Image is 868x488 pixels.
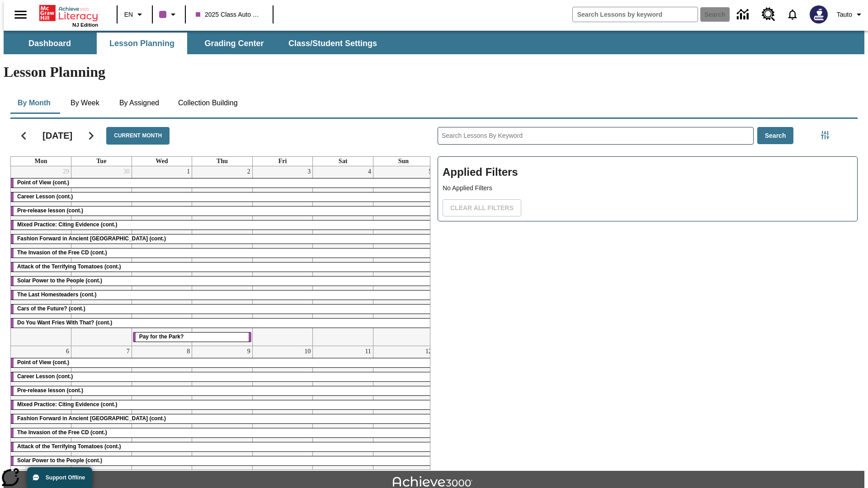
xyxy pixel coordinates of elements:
[33,157,49,166] a: Monday
[42,130,72,141] h2: [DATE]
[11,221,434,230] div: Mixed Practice: Citing Evidence (cont.)
[17,305,85,312] span: Cars of the Future? (cont.)
[731,2,756,27] a: Data Center
[133,333,251,342] div: Pay for the Park?
[573,7,698,22] input: search field
[72,22,98,28] span: NJ Edition
[97,33,187,54] button: Lesson Planning
[443,183,853,193] p: No Applied Filters
[11,235,434,244] div: Fashion Forward in Ancient Rome (cont.)
[17,277,102,284] span: Solar Power to the People (cont.)
[11,428,434,437] div: The Invasion of the Free CD (cont.)
[396,157,410,166] a: Sunday
[80,124,103,147] button: Next
[27,467,92,488] button: Support Offline
[61,166,71,177] a: September 29, 2025
[106,127,170,145] button: Current Month
[17,359,69,366] span: Point of View (cont.)
[17,249,107,256] span: The Invasion of the Free CD (cont.)
[17,263,121,270] span: Attack of the Terrifying Tomatoes (cont.)
[12,124,35,147] button: Previous
[337,157,349,166] a: Saturday
[438,127,753,144] input: Search Lessons By Keyword
[4,31,864,54] div: SubNavbar
[11,386,434,395] div: Pre-release lesson (cont.)
[122,166,132,177] a: September 30, 2025
[17,179,69,186] span: Point of View (cont.)
[11,358,434,367] div: Point of View (cont.)
[46,474,85,481] span: Support Offline
[64,346,71,357] a: October 6, 2025
[363,346,373,357] a: October 11, 2025
[11,442,434,451] div: Attack of the Terrifying Tomatoes (cont.)
[756,2,781,27] a: Resource Center, Will open in new tab
[11,319,434,328] div: Do You Want Fries With That? (cont.)
[132,166,192,346] td: October 1, 2025
[17,373,73,380] span: Career Lesson (cont.)
[11,414,434,423] div: Fashion Forward in Ancient Rome (cont.)
[438,156,858,221] div: Applied Filters
[373,166,434,346] td: October 5, 2025
[11,400,434,409] div: Mixed Practice: Citing Evidence (cont.)
[109,38,175,49] span: Lesson Planning
[192,166,253,346] td: October 2, 2025
[277,157,289,166] a: Friday
[28,38,71,49] span: Dashboard
[11,305,434,314] div: Cars of the Future? (cont.)
[804,3,833,26] button: Select a new avatar
[11,178,434,188] div: Point of View (cont.)
[62,92,108,114] button: By Week
[3,115,430,470] div: Calendar
[17,291,96,298] span: The Last Homesteaders (cont.)
[837,10,852,19] span: Tauto
[816,126,834,144] button: Filters Side menu
[781,3,804,26] a: Notifications
[288,38,377,49] span: Class/Student Settings
[94,157,108,166] a: Tuesday
[17,443,121,450] span: Attack of the Terrifying Tomatoes (cont.)
[4,64,864,80] h1: Lesson Planning
[39,4,98,22] a: Home
[185,166,192,177] a: October 1, 2025
[204,38,264,49] span: Grading Center
[71,166,132,346] td: September 30, 2025
[4,33,385,54] div: SubNavbar
[757,127,794,145] button: Search
[302,346,312,357] a: October 10, 2025
[139,333,184,340] span: Pay for the Park?
[11,277,434,286] div: Solar Power to the People (cont.)
[366,166,373,177] a: October 4, 2025
[245,346,252,357] a: October 9, 2025
[11,249,434,258] div: The Invasion of the Free CD (cont.)
[11,206,434,216] div: Pre-release lesson (cont.)
[171,92,245,114] button: Collection Building
[11,192,434,202] div: Career Lesson (cont.)
[306,166,312,177] a: October 3, 2025
[17,457,102,464] span: Solar Power to the People (cont.)
[11,456,434,465] div: Solar Power to the People (cont.)
[427,166,434,177] a: October 5, 2025
[833,6,868,23] button: Profile/Settings
[125,346,132,357] a: October 7, 2025
[10,92,58,114] button: By Month
[17,207,83,214] span: Pre-release lesson (cont.)
[252,166,313,346] td: October 3, 2025
[17,193,73,200] span: Career Lesson (cont.)
[17,401,117,408] span: Mixed Practice: Citing Evidence (cont.)
[810,5,828,23] img: Avatar
[11,372,434,381] div: Career Lesson (cont.)
[281,33,384,54] button: Class/Student Settings
[189,33,279,54] button: Grading Center
[154,157,170,166] a: Wednesday
[120,6,149,23] button: Language: EN, Select a language
[215,157,230,166] a: Thursday
[17,415,166,422] span: Fashion Forward in Ancient Rome (cont.)
[313,166,373,346] td: October 4, 2025
[185,346,192,357] a: October 8, 2025
[124,10,133,19] span: EN
[17,235,166,242] span: Fashion Forward in Ancient Rome (cont.)
[17,429,107,436] span: The Invasion of the Free CD (cont.)
[17,221,117,228] span: Mixed Practice: Citing Evidence (cont.)
[5,33,95,54] button: Dashboard
[39,3,98,28] div: Home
